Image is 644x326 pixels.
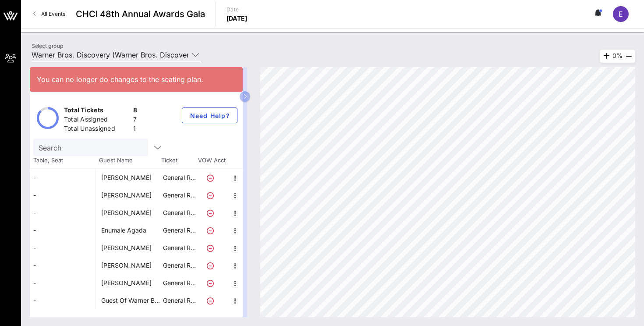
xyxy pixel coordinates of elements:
[32,43,63,49] label: Select group
[162,292,197,309] p: General R…
[30,274,96,292] div: -
[162,239,197,257] p: General R…
[162,204,197,222] p: General R…
[64,106,130,117] div: Total Tickets
[162,274,197,292] p: General R…
[101,222,146,239] div: Enumale Agada
[161,156,196,165] span: Ticket
[30,257,96,274] div: -
[96,156,161,165] span: Guest Name
[101,204,152,222] div: Carmen Feliciano
[30,156,96,165] span: Table, Seat
[64,124,130,135] div: Total Unassigned
[76,7,205,21] span: CHCI 48th Annual Awards Gala
[101,274,152,292] div: Maria Cardona
[162,169,197,186] p: General R…
[226,14,248,23] p: [DATE]
[196,156,227,165] span: VOW Acct
[101,257,152,274] div: Felix Sanchez
[182,107,237,123] button: Need Help?
[28,7,71,21] a: All Events
[37,74,236,85] div: You can no longer do changes to the seating plan.
[226,5,248,14] p: Date
[101,169,152,186] div: Alvaro Castillo
[41,11,65,17] span: All Events
[30,186,96,204] div: -
[30,222,96,239] div: -
[30,169,96,186] div: -
[101,239,152,257] div: Estuardo Rodriguez
[162,186,197,204] p: General R…
[101,292,162,309] div: Guest Of Warner Bros. Discovery
[189,112,230,119] span: Need Help?
[133,115,137,126] div: 7
[64,115,130,126] div: Total Assigned
[30,239,96,257] div: -
[613,6,629,22] div: E
[600,50,635,63] div: 0%
[619,10,623,18] span: E
[30,204,96,222] div: -
[101,186,152,204] div: Anwer Adil
[133,106,137,117] div: 8
[133,124,137,135] div: 1
[162,257,197,274] p: General R…
[162,222,197,239] p: General R…
[30,292,96,309] div: -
